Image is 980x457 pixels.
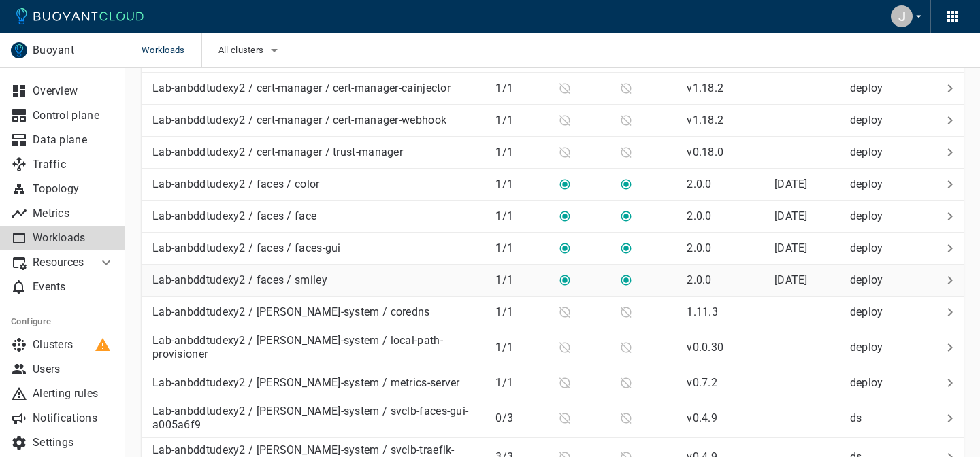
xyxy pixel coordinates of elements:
p: Resources [33,256,87,269]
span: Tue, 29 Jul 2025 13:45:19 GMT-4 / Tue, 29 Jul 2025 17:45:19 UTC [774,209,808,222]
p: v0.0.30 [687,341,723,354]
p: Traffic [33,158,114,171]
p: Workloads [33,231,114,245]
p: Events [33,280,114,294]
p: deploy [850,241,888,255]
p: 1.11.3 [687,305,718,318]
span: Tue, 29 Jul 2025 13:45:19 GMT-4 / Tue, 29 Jul 2025 17:45:19 UTC [774,241,808,254]
p: 1 / 1 [495,241,548,255]
p: 2.0.0 [687,209,712,222]
p: 1 / 1 [495,305,548,319]
p: 2.0.0 [687,241,712,254]
relative-time: [DATE] [774,273,808,286]
p: Lab-anbddtudexy2 / faces / smiley [152,273,327,287]
p: deploy [850,376,888,390]
h5: Configure [11,316,114,327]
p: deploy [850,177,888,191]
p: deploy [850,82,888,95]
p: Buoyant [33,44,114,57]
p: Settings [33,436,114,450]
p: 1 / 1 [495,341,548,354]
span: Tue, 29 Jul 2025 13:45:19 GMT-4 / Tue, 29 Jul 2025 17:45:19 UTC [774,177,808,190]
p: Lab-anbddtudexy2 / [PERSON_NAME]-system / coredns [152,305,430,319]
div: J [891,5,913,27]
p: 1 / 1 [495,82,548,95]
p: deploy [850,341,888,354]
p: deploy [850,273,888,287]
relative-time: [DATE] [774,241,808,254]
p: Lab-anbddtudexy2 / [PERSON_NAME]-system / local-path-provisioner [152,334,485,361]
span: Tue, 29 Jul 2025 13:45:19 GMT-4 / Tue, 29 Jul 2025 17:45:19 UTC [774,273,808,286]
p: ds [850,411,888,425]
p: Control plane [33,109,114,122]
p: Metrics [33,207,114,220]
p: Lab-anbddtudexy2 / faces / color [152,177,320,191]
span: All clusters [218,45,267,56]
p: 1 / 1 [495,273,548,287]
relative-time: [DATE] [774,209,808,222]
p: Lab-anbddtudexy2 / [PERSON_NAME]-system / metrics-server [152,376,460,390]
img: Buoyant [11,42,27,58]
p: 1 / 1 [495,177,548,191]
p: Lab-anbddtudexy2 / cert-manager / cert-manager-cainjector [152,82,451,95]
p: v0.4.9 [687,411,717,424]
p: Topology [33,182,114,196]
p: 1 / 1 [495,146,548,159]
p: 1 / 1 [495,114,548,127]
p: 2.0.0 [687,273,712,286]
p: Lab-anbddtudexy2 / faces / faces-gui [152,241,341,255]
p: Alerting rules [33,387,114,401]
p: 2.0.0 [687,177,712,190]
p: 0 / 3 [495,411,548,425]
p: Data plane [33,133,114,147]
p: Overview [33,84,114,98]
p: v1.18.2 [687,114,723,126]
p: deploy [850,146,888,159]
span: Workloads [142,33,201,68]
p: Clusters [33,338,114,352]
p: Lab-anbddtudexy2 / cert-manager / cert-manager-webhook [152,114,446,127]
p: deploy [850,114,888,127]
p: 1 / 1 [495,209,548,223]
p: deploy [850,305,888,319]
p: Users [33,362,114,376]
p: v0.18.0 [687,146,723,158]
p: 1 / 1 [495,376,548,390]
p: v0.7.2 [687,376,717,389]
p: deploy [850,209,888,223]
button: All clusters [218,40,283,61]
p: Notifications [33,411,114,425]
relative-time: [DATE] [774,177,808,190]
p: v1.18.2 [687,82,723,95]
p: Lab-anbddtudexy2 / cert-manager / trust-manager [152,146,403,159]
p: Lab-anbddtudexy2 / faces / face [152,209,316,223]
p: Lab-anbddtudexy2 / [PERSON_NAME]-system / svclb-faces-gui-a005a6f9 [152,405,485,432]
